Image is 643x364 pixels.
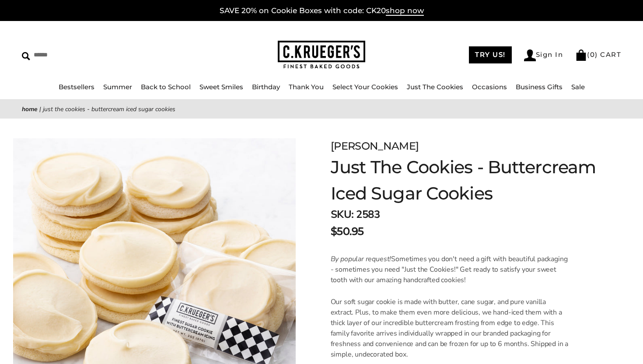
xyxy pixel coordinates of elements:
a: Select Your Cookies [332,83,398,91]
a: Summer [103,83,132,91]
a: Birthday [252,83,280,91]
p: Sometimes you don't need a gift with beautiful packaging - sometimes you need "Just the Cookies!"... [331,254,570,285]
div: [PERSON_NAME] [331,138,599,154]
h1: Just The Cookies - Buttercream Iced Sugar Cookies [331,154,599,206]
span: shop now [386,6,424,16]
a: Just The Cookies [407,83,463,91]
a: SAVE 20% on Cookie Boxes with code: CK20shop now [220,6,424,16]
span: Just The Cookies - Buttercream Iced Sugar Cookies [43,105,175,113]
a: Home [22,105,38,113]
img: Account [524,49,536,61]
a: Occasions [472,83,507,91]
a: Back to School [141,83,191,91]
strong: SKU: [331,207,354,221]
img: Search [22,52,30,60]
input: Search [22,48,163,62]
p: Our soft sugar cookie is made with butter, cane sugar, and pure vanilla extract. Plus, to make th... [331,297,570,360]
a: (0) CART [575,50,621,59]
a: Bestsellers [59,83,94,91]
img: Bag [575,49,587,61]
span: 2583 [356,207,380,221]
a: Sweet Smiles [199,83,243,91]
span: 0 [590,50,595,59]
span: $50.95 [331,224,364,239]
nav: breadcrumbs [22,104,621,114]
a: Thank You [289,83,324,91]
a: TRY US! [469,46,512,63]
em: By popular request! [331,254,391,264]
a: Sign In [524,49,563,61]
img: C.KRUEGER'S [278,41,365,69]
a: Business Gifts [516,83,563,91]
a: Sale [571,83,585,91]
span: | [39,105,41,113]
